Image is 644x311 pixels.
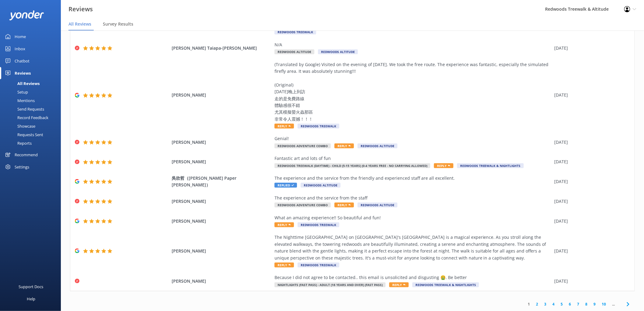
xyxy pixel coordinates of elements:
[334,143,354,148] span: Reply
[275,61,551,123] div: (Translated by Google) Visited on the evening of [DATE]. We took the free route. The experience w...
[4,105,44,113] div: Send Requests
[4,79,40,88] div: All Reviews
[4,130,61,139] a: Requests Sent
[358,143,397,148] span: Redwoods Altitude
[68,4,93,14] h3: Reviews
[301,183,341,188] span: Redwoods Altitude
[555,45,627,51] div: [DATE]
[541,301,550,307] a: 3
[275,135,551,142] div: Genial!
[275,274,551,281] div: Because I did not agree to be contacted.. this email is unsolicited and disgusting 🤮. Be better
[15,43,25,55] div: Inbox
[275,203,331,207] span: Redwoods Adventure Combo
[172,139,271,146] span: [PERSON_NAME]
[4,88,61,96] a: Setup
[275,183,297,188] span: Replied
[555,158,627,165] div: [DATE]
[15,149,38,161] div: Recommend
[68,21,91,27] span: All Reviews
[275,49,314,54] span: Redwoods Altitude
[4,79,61,88] a: All Reviews
[318,49,358,54] span: Redwoods Altitude
[555,198,627,205] div: [DATE]
[298,222,339,227] span: Redwoods Treewalk
[275,282,386,287] span: Nightlights (Fast Pass) - Adult (16 years and over) (Fast Pass)
[591,301,599,307] a: 9
[9,10,44,20] img: yonder-white-logo.png
[574,301,583,307] a: 7
[555,178,627,185] div: [DATE]
[525,301,533,307] a: 1
[4,122,61,130] a: Showcase
[599,301,609,307] a: 10
[15,161,29,173] div: Settings
[389,282,409,287] span: Reply
[275,263,294,267] span: Reply
[275,124,294,129] span: Reply
[4,88,28,96] div: Setup
[15,30,26,43] div: Home
[27,293,35,305] div: Help
[4,96,35,105] div: Mentions
[172,218,271,224] span: [PERSON_NAME]
[275,234,551,261] div: The Nighttime [GEOGRAPHIC_DATA] on [GEOGRAPHIC_DATA]'s [GEOGRAPHIC_DATA] is a magical experience....
[4,130,43,139] div: Requests Sent
[550,301,558,307] a: 4
[4,139,32,147] div: Reports
[172,248,271,254] span: [PERSON_NAME]
[533,301,541,307] a: 2
[275,41,551,48] div: N/A
[275,222,294,227] span: Reply
[172,92,271,98] span: [PERSON_NAME]
[275,30,316,34] span: Redwoods Treewalk
[275,155,551,162] div: Fantastic art and lots of fun
[412,282,479,287] span: Redwoods Treewalk & Nightlights
[275,175,551,182] div: The experience and the service from the friendly and experienced staff are all excellent.
[4,113,61,122] a: Record Feedback
[358,203,397,207] span: Redwoods Altitude
[298,263,339,267] span: Redwoods Treewalk
[15,55,30,67] div: Chatbot
[275,163,430,168] span: Redwoods Treewalk (Daytime) - Child (5-15 years) (0-4 years free - no carrying allowed)
[566,301,574,307] a: 6
[275,214,551,221] div: What an amazing experience!! So beautiful and fun!
[555,92,627,98] div: [DATE]
[172,198,271,205] span: [PERSON_NAME]
[583,301,591,307] a: 8
[555,218,627,224] div: [DATE]
[275,195,551,201] div: The experience and the service from the staff
[275,143,331,148] span: Redwoods Adventure Combo
[172,278,271,284] span: [PERSON_NAME]
[172,45,271,51] span: [PERSON_NAME] Taiapa-[PERSON_NAME]
[15,67,31,79] div: Reviews
[609,301,618,307] span: ...
[4,105,61,113] a: Send Requests
[103,21,133,27] span: Survey Results
[555,139,627,146] div: [DATE]
[4,96,61,105] a: Mentions
[434,163,453,168] span: Reply
[4,122,35,130] div: Showcase
[555,248,627,254] div: [DATE]
[4,113,48,122] div: Record Feedback
[558,301,566,307] a: 5
[555,278,627,284] div: [DATE]
[172,175,271,189] span: 吳欣哲（[PERSON_NAME] Paper [PERSON_NAME]）
[334,203,354,207] span: Reply
[457,163,524,168] span: Redwoods Treewalk & Nightlights
[298,124,339,129] span: Redwoods Treewalk
[4,139,61,147] a: Reports
[172,158,271,165] span: [PERSON_NAME]
[19,281,44,293] div: Support Docs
